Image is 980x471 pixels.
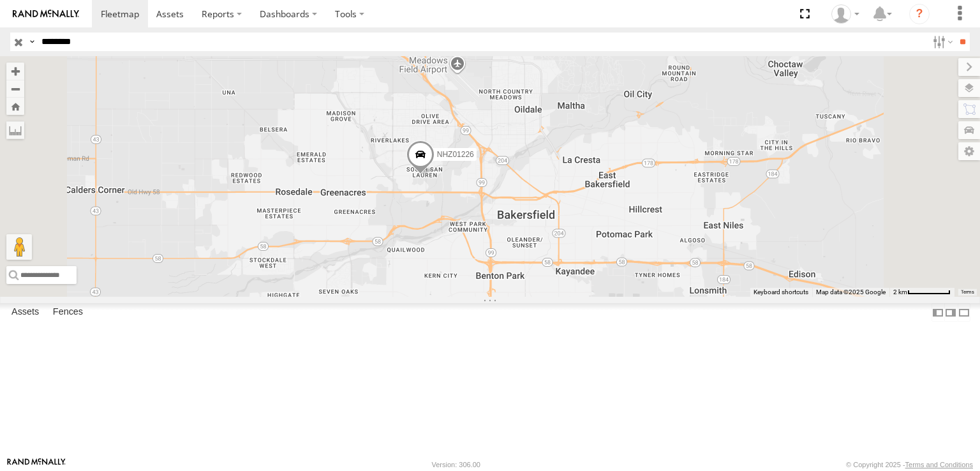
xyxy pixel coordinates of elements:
[827,4,864,24] div: Zulema McIntosch
[816,288,886,295] span: Map data ©2025 Google
[6,80,24,98] button: Zoom out
[13,10,79,19] img: rand-logo.svg
[6,63,24,80] button: Zoom in
[905,461,973,468] a: Terms and Conditions
[909,4,930,24] i: ?
[889,288,954,297] button: Map Scale: 2 km per 64 pixels
[47,304,89,322] label: Fences
[27,33,37,51] label: Search Query
[754,288,808,297] button: Keyboard shortcuts
[437,150,474,159] span: NHZ01226
[6,98,24,115] button: Zoom Home
[6,234,32,260] button: Drag Pegman onto the map to open Street View
[961,289,974,294] a: Terms (opens in new tab)
[893,288,907,295] span: 2 km
[932,303,944,322] label: Dock Summary Table to the Left
[928,33,955,51] label: Search Filter Options
[944,303,957,322] label: Dock Summary Table to the Right
[432,461,480,468] div: Version: 306.00
[846,461,973,468] div: © Copyright 2025 -
[958,303,970,322] label: Hide Summary Table
[6,121,24,139] label: Measure
[5,304,45,322] label: Assets
[7,458,66,471] a: Visit our Website
[958,142,980,160] label: Map Settings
